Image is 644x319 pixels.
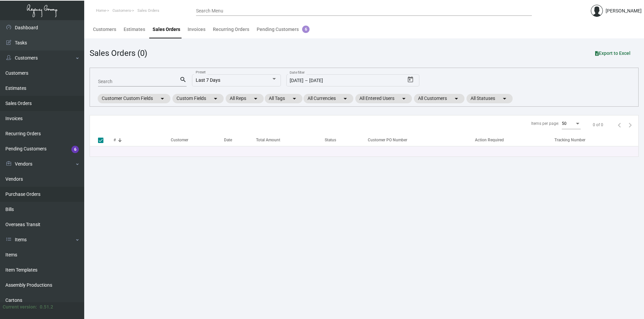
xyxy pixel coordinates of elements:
[196,77,220,83] span: Last 7 Days
[252,95,260,103] mat-icon: arrow_drop_down
[93,26,116,33] div: Customers
[212,95,220,103] mat-icon: arrow_drop_down
[614,119,625,130] button: Previous page
[325,137,336,143] div: Status
[124,26,145,33] div: Estimates
[554,137,638,143] div: Tracking Number
[40,304,53,311] div: 0.51.2
[256,137,280,143] div: Total Amount
[562,121,581,126] mat-select: Items per page:
[368,137,407,143] div: Customer PO Number
[224,137,232,143] div: Date
[158,95,166,103] mat-icon: arrow_drop_down
[180,76,187,84] mat-icon: search
[475,137,504,143] div: Action Required
[96,8,106,13] span: Home
[554,137,585,143] div: Tracking Number
[256,137,325,143] div: Total Amount
[3,304,37,311] div: Current version:
[368,137,475,143] div: Customer PO Number
[137,8,159,13] span: Sales Orders
[625,119,636,130] button: Next page
[355,94,412,103] mat-chip: All Entered Users
[171,137,188,143] div: Customer
[309,78,365,83] input: End date
[606,7,642,14] div: [PERSON_NAME]
[562,121,567,126] span: 50
[257,26,310,33] div: Pending Customers
[153,26,180,33] div: Sales Orders
[188,26,205,33] div: Invoices
[226,94,264,103] mat-chip: All Reps
[305,78,308,83] span: –
[414,94,464,103] mat-chip: All Customers
[595,50,631,56] span: Export to Excel
[265,94,302,103] mat-chip: All Tags
[590,47,636,59] button: Export to Excel
[171,137,224,143] div: Customer
[114,137,171,143] div: #
[114,137,116,143] div: #
[452,95,460,103] mat-icon: arrow_drop_down
[90,47,147,59] div: Sales Orders (0)
[112,8,131,13] span: Customers
[325,137,364,143] div: Status
[224,137,256,143] div: Date
[172,94,224,103] mat-chip: Custom Fields
[466,94,513,103] mat-chip: All Statuses
[475,137,554,143] div: Action Required
[290,78,303,83] input: Start date
[531,120,559,127] div: Items per page:
[290,95,298,103] mat-icon: arrow_drop_down
[501,95,509,103] mat-icon: arrow_drop_down
[213,26,249,33] div: Recurring Orders
[405,74,416,85] button: Open calendar
[400,95,408,103] mat-icon: arrow_drop_down
[591,5,603,17] img: admin@bootstrapmaster.com
[303,94,353,103] mat-chip: All Currencies
[98,94,170,103] mat-chip: Customer Custom Fields
[341,95,349,103] mat-icon: arrow_drop_down
[593,122,603,128] div: 0 of 0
